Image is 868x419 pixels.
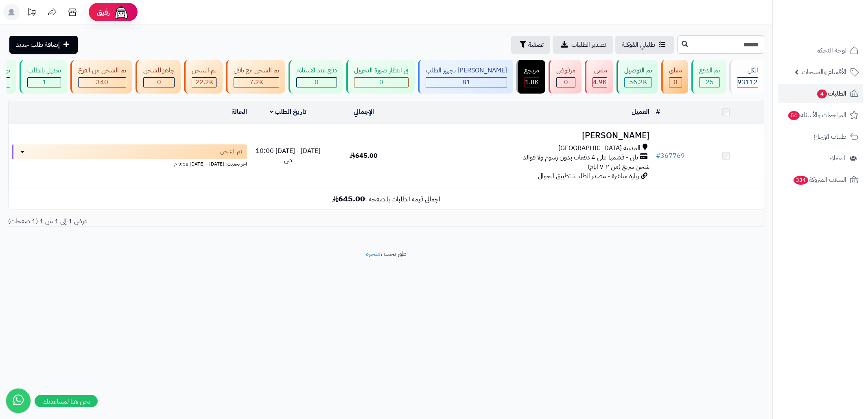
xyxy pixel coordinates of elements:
[332,192,365,205] b: 645.00
[27,66,61,75] div: تعديل بالطلب
[18,60,69,94] a: تعديل بالطلب 1
[690,60,728,94] a: تم الدفع 25
[778,41,863,60] a: لوحة التحكم
[793,174,846,185] span: السلات المتروكة
[524,66,539,75] div: مرتجع
[157,77,161,87] span: 0
[706,77,714,87] span: 25
[16,40,60,50] span: إضافة طلب جديد
[143,66,175,75] div: جاهز للشحن
[416,60,515,94] a: [PERSON_NAME] تجهيز الطلب 81
[42,77,46,87] span: 1
[96,77,108,87] span: 340
[813,131,846,142] span: طلبات الإرجاع
[669,78,682,87] div: 0
[511,36,550,54] button: تصفية
[97,7,110,17] span: رفيق
[632,107,649,117] a: العميل
[660,60,690,94] a: معلق 0
[728,60,766,94] a: الكل93112
[553,36,613,54] a: تصدير الطلبات
[816,88,846,99] span: الطلبات
[593,78,607,87] div: 4927
[525,78,539,87] div: 1769
[345,60,416,94] a: في انتظار صورة التحويل 0
[737,66,758,75] div: الكل
[366,249,380,259] a: متجرة
[700,78,719,87] div: 25
[354,78,408,87] div: 0
[624,66,652,75] div: تم التوصيل
[113,4,129,20] img: ai-face.png
[28,78,61,87] div: 1
[816,45,846,56] span: لوحة التحكم
[379,77,383,87] span: 0
[315,77,319,87] span: 0
[22,4,42,22] a: تحديثات المنصة
[593,66,607,75] div: ملغي
[656,151,685,161] a: #367769
[270,107,307,117] a: تاريخ الطلب
[287,60,345,94] a: دفع عند الاستلام 0
[224,60,287,94] a: تم الشحن مع ناقل 7.2K
[817,89,827,98] span: 4
[788,111,800,120] span: 54
[232,107,247,117] a: الحالة
[615,60,660,94] a: تم التوصيل 56.2K
[615,36,674,54] a: طلباتي المُوكلة
[9,36,78,54] a: إضافة طلب جديد
[625,78,652,87] div: 56157
[538,171,639,181] span: زيارة مباشرة - مصدر الطلب: تطبيق الجوال
[629,77,647,87] span: 56.2K
[556,66,575,75] div: مرفوض
[354,66,409,75] div: في انتظار صورة التحويل
[778,127,863,146] a: طلبات الإرجاع
[622,40,655,50] span: طلباتي المُوكلة
[69,60,134,94] a: تم الشحن من الفرع 340
[462,77,470,87] span: 81
[699,66,720,75] div: تم الدفع
[515,60,547,94] a: مرتجع 1.8K
[144,78,174,87] div: 0
[669,66,682,75] div: معلق
[547,60,583,94] a: مرفوض 0
[673,77,678,87] span: 0
[593,77,607,87] span: 4.9K
[78,66,126,75] div: تم الشحن من الفرع
[829,153,845,164] span: العملاء
[564,77,568,87] span: 0
[12,159,247,168] div: اخر تحديث: [DATE] - [DATE] 9:58 م
[192,78,216,87] div: 22243
[192,66,216,75] div: تم الشحن
[588,162,649,172] span: شحن سريع (من ٢-٧ ايام)
[778,148,863,168] a: العملاء
[195,77,213,87] span: 22.2K
[350,151,378,161] span: 645.00
[525,77,539,87] span: 1.8K
[249,77,263,87] span: 7.2K
[79,78,126,87] div: 340
[794,176,808,185] span: 334
[778,105,863,125] a: المراجعات والأسئلة54
[523,153,638,162] span: تابي - قسّمها على 4 دفعات بدون رسوم ولا فوائد
[234,78,279,87] div: 7223
[220,148,242,156] span: تم الشحن
[234,66,279,75] div: تم الشحن مع ناقل
[558,144,641,153] span: المدينة [GEOGRAPHIC_DATA]
[2,217,386,226] div: عرض 1 إلى 1 من 1 (1 صفحات)
[656,151,660,161] span: #
[528,40,544,50] span: تصفية
[787,109,846,121] span: المراجعات والأسئلة
[426,66,507,75] div: [PERSON_NAME] تجهيز الطلب
[802,66,846,78] span: الأقسام والمنتجات
[656,107,660,117] a: #
[778,170,863,190] a: السلات المتروكة334
[9,188,764,209] td: اجمالي قيمة الطلبات بالصفحة :
[296,66,337,75] div: دفع عند الاستلام
[426,78,507,87] div: 81
[778,84,863,103] a: الطلبات4
[557,78,575,87] div: 0
[813,23,860,40] img: logo-2.png
[182,60,224,94] a: تم الشحن 22.2K
[256,146,320,165] span: [DATE] - [DATE] 10:00 ص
